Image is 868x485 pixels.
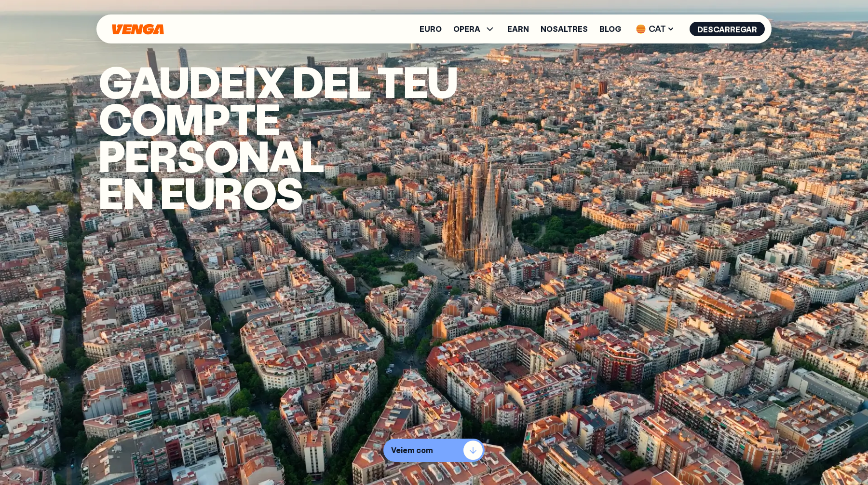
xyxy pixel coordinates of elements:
[111,24,165,35] svg: Inici
[453,25,480,33] span: OPERA
[636,24,646,34] img: flag-cat
[541,25,588,33] a: Nosaltres
[391,445,433,455] p: Veiem com
[690,22,765,36] button: Descarregar
[383,439,485,462] button: Veiem com
[599,25,621,33] a: Blog
[507,25,529,33] a: Earn
[98,63,508,211] h1: Gaudeix del teu compte PERSONAL en euros
[420,25,442,33] a: Euro
[453,23,496,35] span: OPERA
[633,21,678,37] span: CAT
